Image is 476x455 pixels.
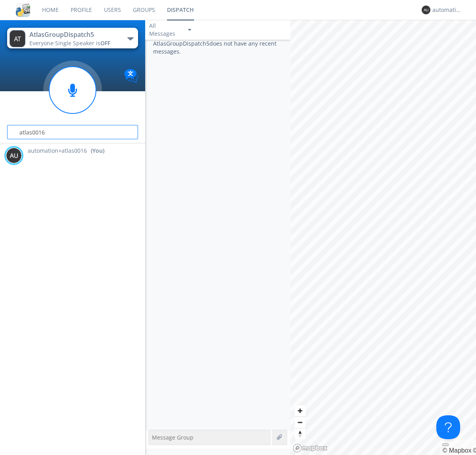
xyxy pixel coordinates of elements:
[294,428,306,440] button: Reset bearing to north
[422,6,430,14] img: 373638.png
[28,147,87,155] span: automation+atlas0016
[436,415,460,439] iframe: Toggle Customer Support
[432,6,462,14] div: automation+atlas0016
[6,148,22,163] img: 373638.png
[124,69,138,83] img: Translation enabled
[149,22,181,38] div: All Messages
[442,447,471,454] a: Mapbox
[294,405,306,417] button: Zoom in
[100,39,110,47] span: OFF
[442,443,449,446] button: Toggle attribution
[7,28,138,48] button: AtlasGroupDispatch5Everyone·Single Speaker isOFF
[7,125,138,139] input: Search users
[29,39,119,47] div: Everyone ·
[294,417,306,428] button: Zoom out
[145,40,290,430] div: AtlasGroupDispatch5 does not have any recent messages.
[91,147,104,155] div: (You)
[293,443,328,453] a: Mapbox logo
[294,428,306,440] span: Reset bearing to north
[29,30,119,39] div: AtlasGroupDispatch5
[55,39,110,47] span: Single Speaker is
[188,29,191,31] img: caret-down-sm.svg
[16,3,30,17] img: cddb5a64eb264b2086981ab96f4c1ba7
[10,30,25,47] img: 373638.png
